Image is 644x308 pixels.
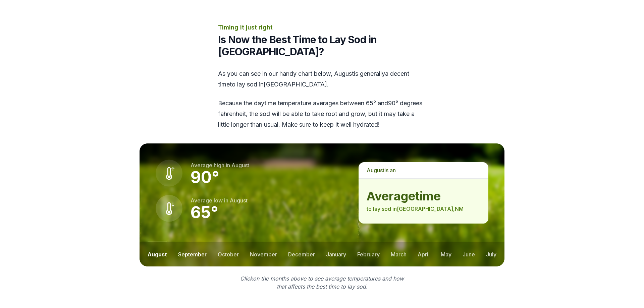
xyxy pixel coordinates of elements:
[236,274,408,291] p: Click on the months above to see average temperatures and how that affects the best time to lay sod.
[191,161,249,169] p: Average high in
[218,34,426,58] h2: Is Now the Best Time to Lay Sod in [GEOGRAPHIC_DATA]?
[148,242,167,266] button: august
[250,242,277,266] button: november
[218,68,426,130] div: As you can see in our handy chart below, is generally a decent time to lay sod in [GEOGRAPHIC_DAT...
[218,23,426,32] p: Timing it just right
[191,196,248,204] p: Average low in
[359,162,488,178] p: is a n
[218,242,239,266] button: october
[357,242,380,266] button: february
[191,202,218,222] strong: 65 °
[391,242,407,266] button: march
[418,242,430,266] button: april
[367,167,384,174] span: august
[191,167,219,187] strong: 90 °
[288,242,315,266] button: december
[441,242,451,266] button: may
[486,242,496,266] button: july
[231,162,249,169] span: august
[326,242,346,266] button: january
[178,242,207,266] button: september
[367,205,480,213] p: to lay sod in [GEOGRAPHIC_DATA] , NM
[334,70,354,77] span: august
[218,98,426,130] p: Because the daytime temperature averages between 65 ° and 90 ° degrees fahrenheit, the sod will b...
[463,242,475,266] button: june
[230,197,248,204] span: august
[367,189,480,203] strong: average time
